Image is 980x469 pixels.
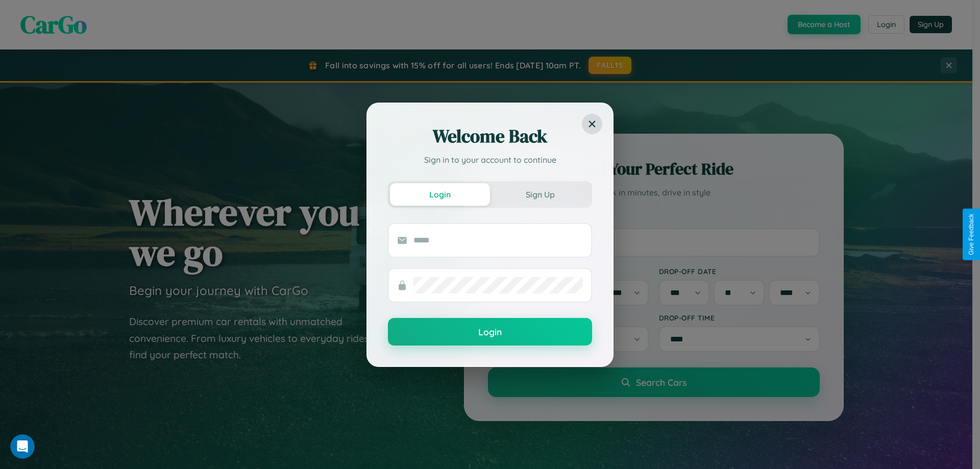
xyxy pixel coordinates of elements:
[388,124,592,149] h2: Welcome Back
[388,154,592,166] p: Sign in to your account to continue
[388,318,592,345] button: Login
[10,434,35,459] iframe: Intercom live chat
[390,183,490,206] button: Login
[968,214,975,255] div: Give Feedback
[490,183,590,206] button: Sign Up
